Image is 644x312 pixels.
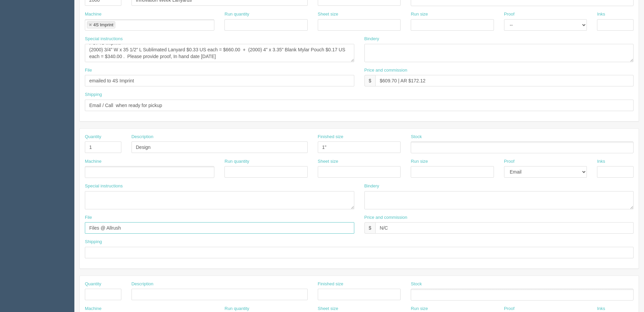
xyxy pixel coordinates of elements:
[318,11,338,18] label: Sheet size
[318,134,343,140] label: Finished size
[85,183,123,189] label: Special instructions
[318,306,338,312] label: Sheet size
[85,158,101,165] label: Machine
[85,239,102,245] label: Shipping
[364,67,407,74] label: Price and commission
[85,281,101,287] label: Quantity
[318,281,343,287] label: Finished size
[93,23,113,27] div: 4S Imprint
[364,214,407,221] label: Price and commission
[85,92,102,98] label: Shipping
[85,306,101,312] label: Machine
[224,158,249,165] label: Run quantity
[597,306,605,312] label: Inks
[85,134,101,140] label: Quantity
[318,158,338,165] label: Sheet size
[504,158,515,165] label: Proof
[364,36,379,42] label: Bindery
[411,134,422,140] label: Stock
[85,11,101,18] label: Machine
[364,183,379,189] label: Bindery
[411,306,428,312] label: Run size
[504,306,515,312] label: Proof
[85,214,92,221] label: File
[85,67,92,74] label: File
[364,222,376,234] div: $
[597,11,605,18] label: Inks
[224,306,249,312] label: Run quantity
[132,281,153,287] label: Description
[132,134,153,140] label: Description
[85,44,354,62] textarea: PO: AZX Sport - Repeat order PO69904 | #607074 130 - 4-SUBLT-10-YD - 1" Digitally Sublimated Lany...
[411,158,428,165] label: Run size
[364,75,376,86] div: $
[224,11,249,18] label: Run quantity
[85,36,123,42] label: Special instructions
[597,158,605,165] label: Inks
[504,11,515,18] label: Proof
[411,281,422,287] label: Stock
[411,11,428,18] label: Run size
